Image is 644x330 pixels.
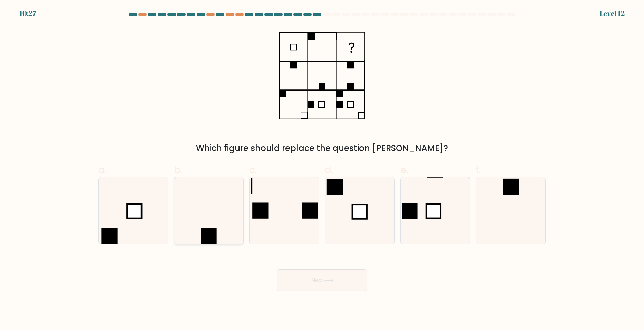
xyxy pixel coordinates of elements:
span: b. [174,163,182,177]
div: Which figure should replace the question [PERSON_NAME]? [103,142,541,154]
span: f. [476,163,480,177]
span: e. [400,163,408,177]
span: d. [325,163,333,177]
span: c. [249,163,257,177]
button: Next [277,269,367,291]
span: a. [98,163,107,177]
div: Level 12 [599,8,625,19]
div: 10:27 [19,8,36,19]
